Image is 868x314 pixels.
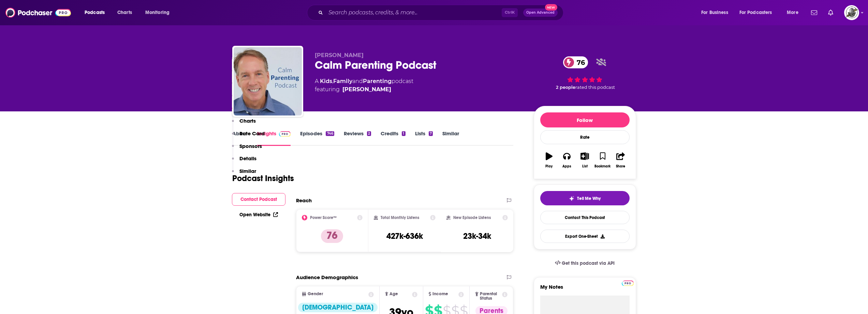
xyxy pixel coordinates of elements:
[296,197,312,204] h2: Reach
[549,255,620,272] a: Get this podcast via API
[332,78,333,84] span: ,
[381,130,405,146] a: Credits1
[326,131,334,136] div: 746
[787,8,798,17] span: More
[622,281,634,286] img: Podchaser Pro
[5,6,71,19] img: Podchaser - Follow, Share and Rate Podcasts
[563,56,588,68] a: 76
[594,164,610,168] div: Bookmark
[540,284,630,296] label: My Notes
[844,5,859,20] img: User Profile
[117,8,132,17] span: Charts
[145,8,170,17] span: Monitoring
[239,168,256,174] p: Similar
[296,274,358,281] h2: Audience Demographics
[696,7,737,18] button: open menu
[540,230,630,243] button: Export One-Sheet
[582,164,588,168] div: List
[534,52,636,94] div: 76 2 peoplerated this podcast
[540,191,630,205] button: tell me why sparkleTell Me Why
[739,8,772,17] span: For Podcasters
[540,148,558,173] button: Play
[232,130,265,143] button: Rate Card
[352,78,363,84] span: and
[825,7,836,18] a: Show notifications dropdown
[113,7,136,18] a: Charts
[333,78,352,84] a: Family
[442,130,459,146] a: Similar
[577,196,601,201] span: Tell Me Why
[562,164,571,168] div: Apps
[239,155,256,162] p: Details
[367,131,371,136] div: 2
[232,193,285,206] button: Contact Podcast
[234,47,302,115] img: Calm Parenting Podcast
[808,7,820,18] a: Show notifications dropdown
[232,143,262,155] button: Sponsors
[232,155,256,168] button: Details
[612,148,629,173] button: Share
[558,148,576,173] button: Apps
[141,7,178,18] button: open menu
[844,5,859,20] button: Show profile menu
[701,8,728,17] span: For Business
[502,8,518,17] span: Ctrl K
[782,7,807,18] button: open menu
[480,292,501,301] span: Parental Status
[562,260,615,266] span: Get this podcast via API
[569,196,574,201] img: tell me why sparkle
[239,143,262,149] p: Sponsors
[313,5,570,21] div: Search podcasts, credits, & more...
[570,56,588,68] span: 76
[239,130,265,137] p: Rate Card
[463,231,491,241] h3: 23k-34k
[315,85,413,94] span: featuring
[844,5,859,20] span: Logged in as PodProMaxBooking
[402,131,405,136] div: 1
[85,8,105,17] span: Podcasts
[575,85,615,90] span: rated this podcast
[363,78,392,84] a: Parenting
[594,148,612,173] button: Bookmark
[298,303,378,312] div: [DEMOGRAPHIC_DATA]
[310,215,337,220] h2: Power Score™
[545,164,553,168] div: Play
[576,148,593,173] button: List
[616,164,625,168] div: Share
[556,85,575,90] span: 2 people
[315,52,364,58] span: [PERSON_NAME]
[523,9,558,17] button: Open AdvancedNew
[453,215,491,220] h2: New Episode Listens
[540,211,630,224] a: Contact This Podcast
[386,231,423,241] h3: 427k-636k
[308,292,323,296] span: Gender
[321,229,343,243] p: 76
[326,7,502,18] input: Search podcasts, credits, & more...
[300,130,334,146] a: Episodes746
[432,292,448,296] span: Income
[622,279,634,286] a: Pro website
[389,292,398,296] span: Age
[342,85,391,94] a: [PERSON_NAME]
[735,7,782,18] button: open menu
[381,215,419,220] h2: Total Monthly Listens
[232,168,256,180] button: Similar
[344,130,371,146] a: Reviews2
[545,4,557,11] span: New
[320,78,332,84] a: Kids
[540,112,630,127] button: Follow
[415,130,433,146] a: Lists7
[540,130,630,144] div: Rate
[526,11,555,14] span: Open Advanced
[429,131,433,136] div: 7
[315,77,413,94] div: A podcast
[80,7,114,18] button: open menu
[239,212,278,218] a: Open Website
